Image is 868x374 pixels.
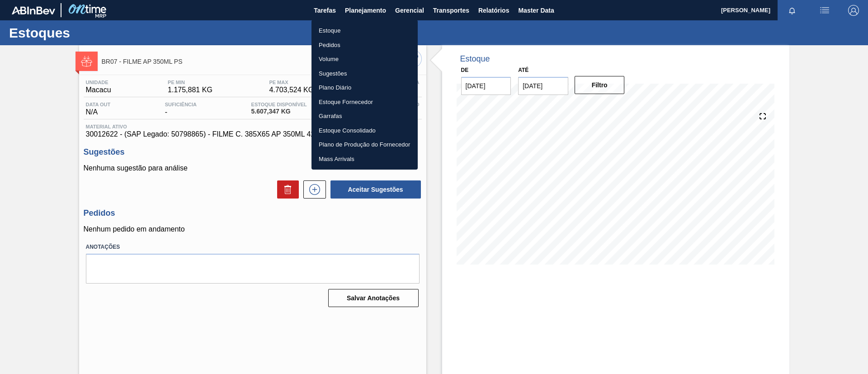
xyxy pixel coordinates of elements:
a: Estoque Fornecedor [311,95,418,109]
a: Mass Arrivals [311,152,418,166]
a: Garrafas [311,109,418,123]
a: Pedidos [311,38,418,52]
a: Sugestões [311,66,418,81]
a: Estoque Consolidado [311,123,418,138]
a: Plano Diário [311,80,418,95]
a: Plano de Produção do Fornecedor [311,137,418,152]
a: Estoque [311,24,418,38]
a: Volume [311,52,418,66]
